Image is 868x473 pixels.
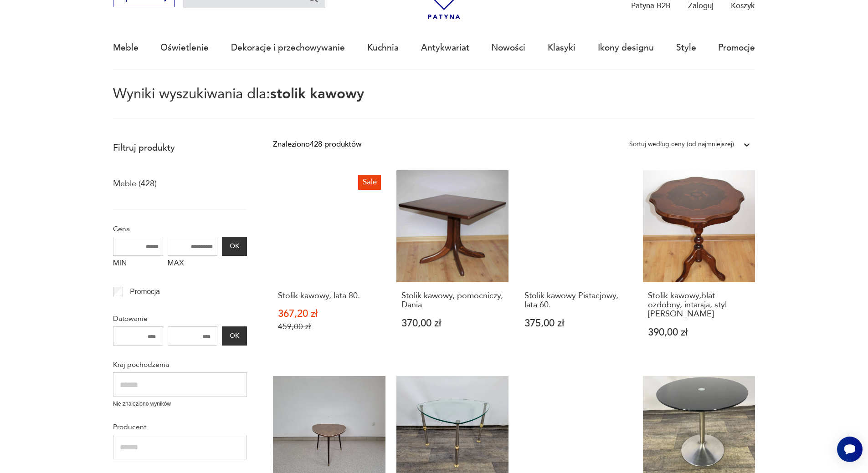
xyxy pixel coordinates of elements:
[113,142,247,154] p: Filtruj produkty
[231,27,345,69] a: Dekoracje i przechowywanie
[631,0,671,11] p: Patyna B2B
[278,322,380,331] p: 459,00 zł
[643,170,755,359] a: Stolik kawowy,blat ozdobny, intarsja, styl ludwikowskiStolik kawowy,blat ozdobny, intarsja, styl ...
[598,27,654,69] a: Ikony designu
[524,291,627,310] h3: Stolik kawowy Pistacjowy, lata 60.
[273,170,385,359] a: SaleStolik kawowy, lata 80.Stolik kawowy, lata 80.367,20 zł459,00 zł
[519,170,632,359] a: Stolik kawowy Pistacjowy, lata 60.Stolik kawowy Pistacjowy, lata 60.375,00 zł
[401,291,504,310] h3: Stolik kawowy, pomocniczy, Dania
[278,309,380,319] p: 367,20 zł
[396,170,509,359] a: Stolik kawowy, pomocniczy, DaniaStolik kawowy, pomocniczy, Dania370,00 zł
[524,319,627,328] p: 375,00 zł
[113,313,247,325] p: Datowanie
[168,256,218,273] label: MAX
[676,27,696,69] a: Style
[718,27,755,69] a: Promocje
[273,138,361,150] div: Znaleziono 428 produktów
[113,400,247,408] p: Nie znaleziono wyników
[113,256,163,273] label: MIN
[113,223,247,235] p: Cena
[113,87,755,119] p: Wyniki wyszukiwania dla:
[688,0,714,11] p: Zaloguj
[222,326,247,346] button: OK
[130,286,160,298] p: Promocja
[113,27,139,69] a: Meble
[648,328,750,337] p: 390,00 zł
[629,138,734,150] div: Sortuj według ceny (od najmniejszej)
[421,27,469,69] a: Antykwariat
[548,27,575,69] a: Klasyki
[278,291,380,300] h3: Stolik kawowy, lata 80.
[367,27,399,69] a: Kuchnia
[401,319,504,328] p: 370,00 zł
[222,237,247,256] button: OK
[270,84,364,103] span: stolik kawowy
[160,27,209,69] a: Oświetlenie
[491,27,525,69] a: Nowości
[837,437,863,462] iframe: Smartsupp widget button
[113,421,247,433] p: Producent
[731,0,755,11] p: Koszyk
[113,359,247,371] p: Kraj pochodzenia
[113,176,157,192] a: Meble (428)
[648,291,750,319] h3: Stolik kawowy,blat ozdobny, intarsja, styl [PERSON_NAME]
